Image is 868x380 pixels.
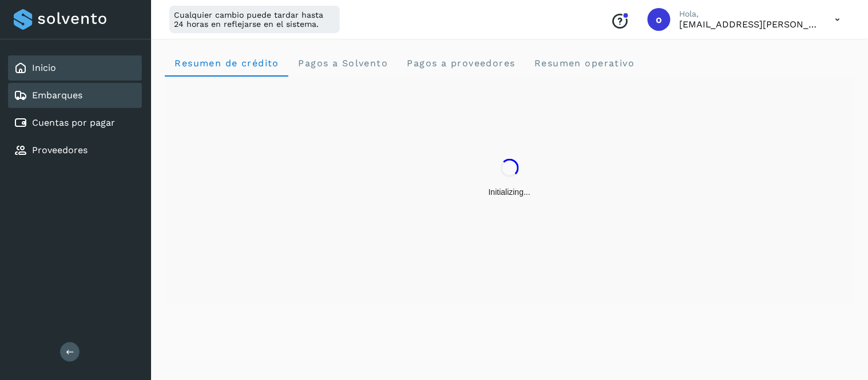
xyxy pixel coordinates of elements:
p: Hola, [680,9,817,19]
a: Cuentas por pagar [32,117,115,128]
span: Pagos a Solvento [298,58,388,69]
div: Inicio [8,55,142,81]
a: Proveedores [32,145,88,155]
span: Resumen de crédito [174,58,279,69]
p: ops.lozano@solvento.mx [680,19,817,30]
div: Cuentas por pagar [8,110,142,135]
span: Resumen operativo [534,58,635,69]
div: Proveedores [8,138,142,163]
span: Pagos a proveedores [406,58,516,69]
div: Embarques [8,83,142,108]
a: Inicio [32,62,56,73]
div: Cualquier cambio puede tardar hasta 24 horas en reflejarse en el sistema. [169,6,340,33]
a: Embarques [32,90,82,101]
